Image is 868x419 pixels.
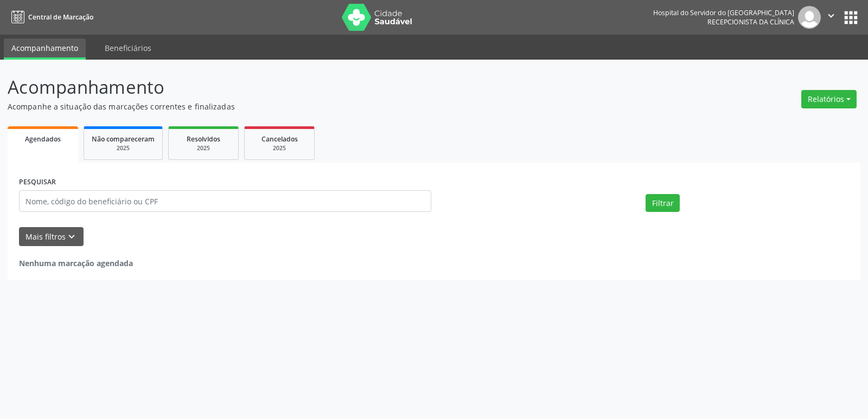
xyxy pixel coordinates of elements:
button: Filtrar [646,194,680,212]
p: Acompanhamento [8,74,604,101]
a: Acompanhamento [4,38,86,60]
label: PESQUISAR [19,174,56,191]
button: apps [841,8,860,27]
img: img [798,6,821,29]
div: Hospital do Servidor do [GEOGRAPHIC_DATA] [653,8,794,17]
div: 2025 [176,144,231,152]
button: Relatórios [801,90,857,108]
div: 2025 [92,144,155,152]
span: Cancelados [261,134,298,144]
a: Beneficiários [97,38,159,57]
p: Acompanhe a situação das marcações correntes e finalizadas [8,101,604,112]
div: 2025 [252,144,307,152]
i: keyboard_arrow_down [66,231,78,243]
span: Resolvidos [187,134,220,144]
strong: Nenhuma marcação agendada [19,258,133,268]
span: Central de Marcação [28,12,93,22]
button:  [821,6,841,29]
span: Não compareceram [92,134,155,144]
span: Agendados [25,134,61,144]
span: Recepcionista da clínica [707,17,794,27]
input: Nome, código do beneficiário ou CPF [19,190,431,212]
i:  [825,10,837,22]
a: Central de Marcação [8,8,93,26]
button: Mais filtroskeyboard_arrow_down [19,227,84,246]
